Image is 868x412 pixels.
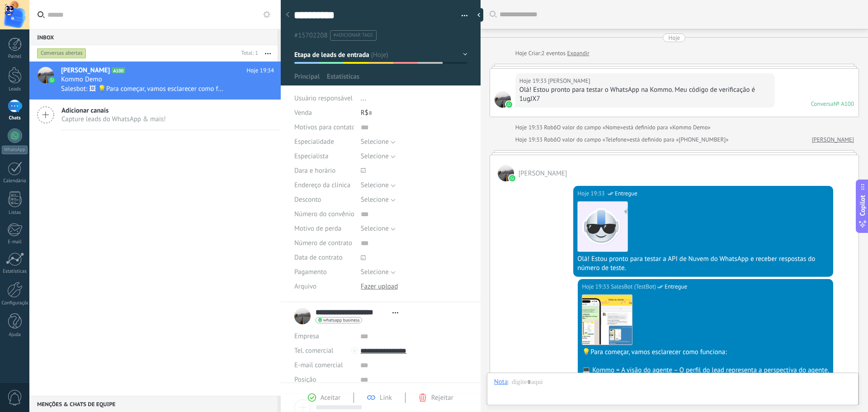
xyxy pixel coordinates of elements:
[294,31,328,40] span: #15702208
[858,195,867,216] span: Copilot
[294,135,354,149] div: Especialidade
[361,265,396,279] button: Selecione
[361,152,389,161] span: Selecione
[2,210,28,216] div: Listas
[495,91,511,108] span: Willian Akinori Saito
[2,115,28,121] div: Chats
[294,265,354,279] div: Pagamento
[294,182,350,189] span: Endereço da clínica
[294,149,354,164] div: Especialista
[294,376,316,383] span: Posição
[2,54,28,60] div: Painel
[294,373,354,387] div: Posição
[294,254,343,261] span: Data de contrato
[361,137,389,146] span: Selecione
[557,123,623,132] span: O valor do campo «Nome»
[294,329,354,344] div: Empresa
[258,45,278,62] button: Mais
[61,75,102,84] span: Kommo Demo
[294,94,353,103] span: Usuário responsável
[474,8,483,22] div: ocultar
[238,49,258,58] div: Total: 1
[577,189,606,198] div: Hoje 19:33
[629,135,728,144] span: está definido para «[PHONE_NUMBER]»
[582,295,632,345] img: 223-pt.png
[247,66,274,75] span: Hoje 19:34
[294,225,341,232] span: Motivo de perda
[361,106,467,120] div: R$
[294,193,354,207] div: Desconto
[61,66,110,75] span: [PERSON_NAME]
[2,86,28,92] div: Leads
[321,393,340,402] span: Aceitar
[29,396,278,412] div: Menções & Chats de equipe
[294,120,354,135] div: Motivos para contato
[611,282,656,291] span: SalesBot (TestBot)
[49,77,55,83] img: icon
[294,178,354,193] div: Endereço da clínica
[544,123,557,131] span: Robô
[2,239,28,245] div: E-mail
[294,236,354,251] div: Número de contrato
[361,178,396,193] button: Selecione
[29,62,281,99] a: avataricon[PERSON_NAME]A100Hoje 19:34Kommo DemoSalesbot: 🖼 💡Para começar, vamos esclarecer como f...
[519,169,567,178] span: Willian Akinori Saito
[668,33,680,42] div: Hoje
[294,279,354,294] div: Arquivo
[361,195,389,204] span: Selecione
[61,85,224,93] span: Salesbot: 🖼 💡Para começar, vamos esclarecer como funciona: 💻 Kommo = A visão do agente – O perfil...
[294,91,354,106] div: Usuário responsável
[29,29,278,45] div: Inbox
[567,49,589,58] a: Expandir
[361,181,389,189] span: Selecione
[582,282,611,291] div: Hoje 19:33
[508,378,509,387] span: :
[294,211,354,218] span: Número do convênio
[294,138,334,145] span: Especialidade
[582,366,829,375] div: 💻 Kommo = A visão do agente – O perfil do lead representa a perspectiva do agente.
[61,115,166,123] span: Capture leads do WhatsApp & mais!
[294,344,333,358] button: Tel. comercial
[544,136,557,143] span: Robô
[112,67,125,73] span: A100
[294,167,335,174] span: Dara e horário
[811,100,834,108] div: Conversa
[361,224,389,233] span: Selecione
[294,283,316,290] span: Arquivo
[361,193,396,207] button: Selecione
[361,135,396,149] button: Selecione
[515,49,528,58] div: Hoje
[361,149,396,164] button: Selecione
[582,348,829,357] div: 💡Para começar, vamos esclarecer como funciona:
[834,100,854,108] div: № A100
[361,268,389,276] span: Selecione
[294,109,312,117] span: Venda
[294,346,333,355] span: Tel. comercial
[294,124,355,131] span: Motivos para contato
[294,106,354,120] div: Venda
[509,175,515,181] img: waba.svg
[623,123,711,132] span: está definido para «Kommo Demo»
[361,222,396,236] button: Selecione
[506,101,512,108] img: waba.svg
[37,48,86,59] div: Conversas abertas
[294,358,343,373] button: E-mail comercial
[323,318,359,322] span: whatsapp business
[327,72,359,85] span: Estatísticas
[615,189,637,198] span: Entregue
[515,135,544,144] div: Hoje 19:33
[294,207,354,222] div: Número do convênio
[577,255,829,273] div: Olá! Estou pronto para testar a API de Nuvem do WhatsApp e receber respostas do número de teste.
[548,76,590,85] span: Willian Akinori Saito
[2,300,28,306] div: Configurações
[380,393,392,402] span: Link
[294,153,328,160] span: Especialista
[294,72,320,85] span: Principal
[294,222,354,236] div: Motivo de perda
[294,196,321,203] span: Desconto
[519,85,771,104] div: Olá! Estou pronto para testar o WhatsApp na Kommo. Meu código de verificação é 1ugJX7
[2,269,28,275] div: Estatísticas
[2,332,28,338] div: Ajuda
[812,135,854,144] a: [PERSON_NAME]
[498,165,514,181] span: Willian Akinori Saito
